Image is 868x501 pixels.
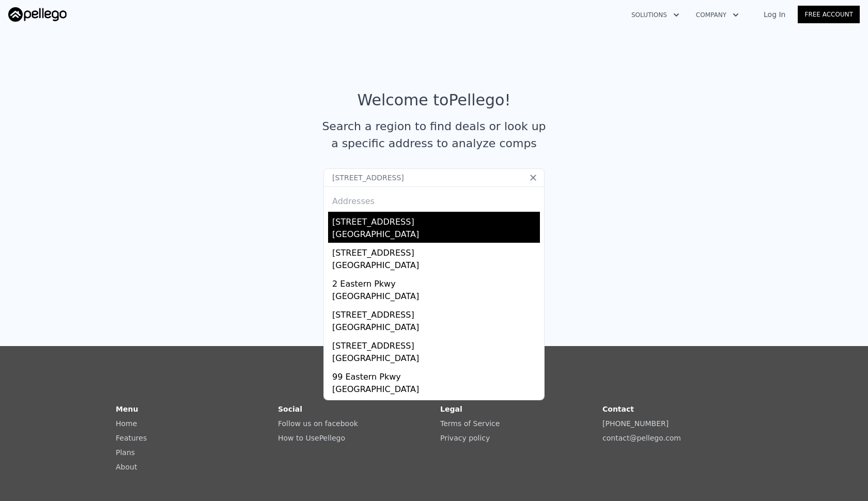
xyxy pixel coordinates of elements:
[116,405,138,413] strong: Menu
[332,367,540,383] div: 99 Eastern Pkwy
[332,336,540,352] div: [STREET_ADDRESS]
[116,419,137,428] a: Home
[332,212,540,228] div: [STREET_ADDRESS]
[8,7,67,22] img: Pellego
[116,463,137,471] a: About
[332,305,540,321] div: [STREET_ADDRESS]
[440,419,500,428] a: Terms of Service
[332,290,540,305] div: [GEOGRAPHIC_DATA]
[602,434,681,442] a: contact@pellego.com
[332,259,540,274] div: [GEOGRAPHIC_DATA]
[278,434,345,442] a: How to UsePellego
[358,91,511,109] div: Welcome to Pellego !
[116,448,135,457] a: Plans
[332,243,540,259] div: [STREET_ADDRESS]
[332,274,540,290] div: 2 Eastern Pkwy
[116,434,147,442] a: Features
[318,118,550,152] div: Search a region to find deals or look up a specific address to analyze comps
[440,434,490,442] a: Privacy policy
[440,405,462,413] strong: Legal
[688,6,747,24] button: Company
[751,9,798,20] a: Log In
[328,187,540,212] div: Addresses
[602,405,634,413] strong: Contact
[798,6,860,23] a: Free Account
[278,405,302,413] strong: Social
[332,383,540,398] div: [GEOGRAPHIC_DATA]
[278,419,358,428] a: Follow us on facebook
[332,398,540,414] div: [STREET_ADDRESS]
[332,352,540,367] div: [GEOGRAPHIC_DATA]
[602,419,669,428] a: [PHONE_NUMBER]
[332,228,540,243] div: [GEOGRAPHIC_DATA]
[323,168,545,187] input: Search an address or region...
[332,321,540,336] div: [GEOGRAPHIC_DATA]
[623,6,688,24] button: Solutions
